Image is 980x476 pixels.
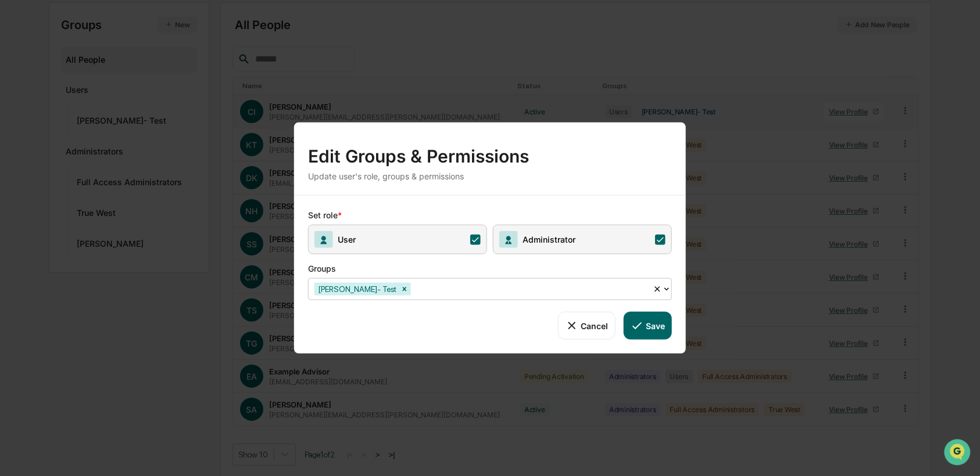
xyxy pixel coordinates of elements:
img: 1746055101610-c473b297-6a78-478c-a979-82029cc54cd1 [12,89,33,110]
div: 🗄️ [84,147,94,157]
div: Remove Caroline- Test [398,283,411,295]
span: Data Lookup [23,168,73,180]
iframe: Open customer support [943,438,974,469]
span: Set role [308,210,338,225]
span: Preclearance [23,146,75,158]
img: Administrator Icon [499,231,518,248]
div: Groups [308,254,680,278]
div: [PERSON_NAME]- Test [314,283,398,295]
button: Save [624,312,672,340]
a: 🗄️Attestations [80,142,149,163]
span: Attestations [96,146,144,158]
div: We're available if you need us! [40,100,147,110]
button: Cancel [558,312,616,340]
a: Powered byPylon [82,196,141,205]
a: 🔎Data Lookup [7,164,78,185]
span: User [333,235,356,244]
p: How can we help? [12,24,212,43]
span: Administrator [518,235,575,244]
div: Start new chat [40,89,191,100]
img: User Icon [314,231,333,248]
div: Update user's role, groups & permissions [308,171,672,181]
div: 🔎 [12,170,21,179]
button: Start new chat [198,92,212,106]
div: 🖐️ [12,147,21,157]
div: Edit Groups & Permissions [308,136,672,167]
span: Pylon [116,197,141,205]
a: 🖐️Preclearance [7,142,80,163]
